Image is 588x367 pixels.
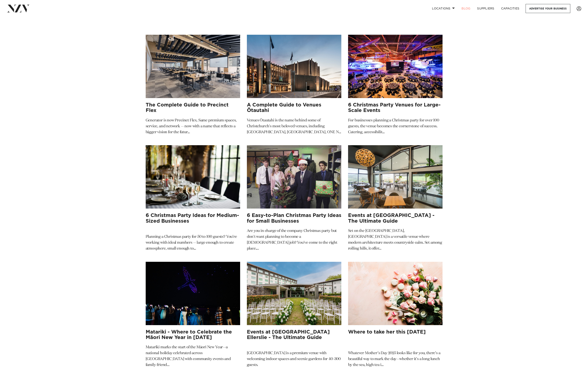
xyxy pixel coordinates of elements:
img: The Complete Guide to Precinct Flex [146,35,240,98]
a: Capacities [498,4,523,13]
img: nzv-logo.png [7,5,30,12]
a: SUPPLIERS [474,4,498,13]
a: 6 Christmas Party Ideas for Medium-Sized Businesses 6 Christmas Party Ideas for Medium-Sized Busi... [146,145,240,257]
a: A Complete Guide to Venues Ōtautahi A Complete Guide to Venues Ōtautahi Venues Ōtautahi is the na... [247,35,341,140]
p: Set on the [GEOGRAPHIC_DATA], [GEOGRAPHIC_DATA] is a versatile venue where modern architecture me... [348,228,443,252]
p: For businesses planning a Christmas party for over 100 guests, the venue becomes the cornerstone ... [348,118,443,135]
h3: Matariki - Where to Celebrate the Māori New Year in [DATE] [146,329,240,340]
h3: Events at [GEOGRAPHIC_DATA] - The Ultimate Guide [348,213,443,224]
p: Are you in charge of the company Christmas party but don't want planning to become a [DEMOGRAPHIC... [247,228,341,252]
a: Advertise your business [526,4,570,13]
img: A Complete Guide to Venues Ōtautahi [247,35,341,98]
h3: 6 Easy-to-Plan Christmas Party Ideas for Small Businesses [247,213,341,224]
a: The Complete Guide to Precinct Flex The Complete Guide to Precinct Flex Generator is now Precinct... [146,35,240,140]
a: Events at Wainui Golf Club - The Ultimate Guide Events at [GEOGRAPHIC_DATA] - The Ultimate Guide ... [348,145,443,257]
p: Venues Ōtautahi is the name behind some of Christchurch's most beloved venues, including [GEOGRAP... [247,118,341,135]
h3: The Complete Guide to Precinct Flex [146,102,240,113]
a: 6 Easy-to-Plan Christmas Party Ideas for Small Businesses 6 Easy-to-Plan Christmas Party Ideas fo... [247,145,341,257]
img: Events at Wainui Golf Club - The Ultimate Guide [348,145,443,209]
a: BLOG [458,4,474,13]
img: 6 Christmas Party Ideas for Medium-Sized Businesses [146,145,240,209]
p: Planning a Christmas party for 50 to 100 guests? You’re working with ideal numbers — large enough... [146,234,240,252]
h3: 6 Christmas Party Ideas for Medium-Sized Businesses [146,213,240,224]
img: 6 Christmas Party Venues for Large-Scale Events [348,35,443,98]
img: Events at Novotel Auckland Ellerslie - The Ultimate Guide [247,262,341,325]
h3: Where to take her this [DATE] [348,329,443,335]
p: Generator is now Precinct Flex. Same premium spaces, service, and network — now with a name that ... [146,118,240,135]
img: Where to take her this Mother's Day [348,262,443,325]
h3: Events at [GEOGRAPHIC_DATA] Ellerslie - The Ultimate Guide [247,329,341,340]
img: 6 Easy-to-Plan Christmas Party Ideas for Small Businesses [247,145,341,209]
a: 6 Christmas Party Venues for Large-Scale Events 6 Christmas Party Venues for Large-Scale Events F... [348,35,443,140]
img: Matariki - Where to Celebrate the Māori New Year in 2025 [146,262,240,325]
h3: 6 Christmas Party Venues for Large-Scale Events [348,102,443,113]
h3: A Complete Guide to Venues Ōtautahi [247,102,341,113]
a: Locations [429,4,458,13]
